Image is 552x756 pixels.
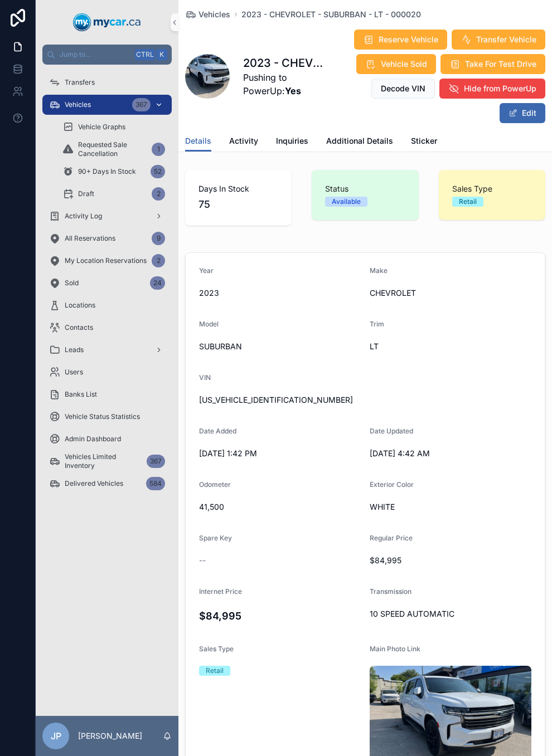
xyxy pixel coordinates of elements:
[199,341,361,352] span: SUBURBAN
[65,452,142,470] span: Vehicles Limited Inventory
[150,276,165,290] div: 24
[199,427,236,435] span: Date Added
[56,162,172,182] a: 90+ Days In Stock52
[370,341,531,352] span: LT
[241,9,421,20] span: 2023 - CHEVROLET - SUBURBAN - LT - 000020
[206,666,224,676] div: Retail
[42,72,172,92] a: Transfers
[42,251,172,271] a: My Location Reservations2
[285,85,301,96] strong: Yes
[379,34,438,45] span: Reserve Vehicle
[65,435,121,443] span: Admin Dashboard
[65,279,79,287] span: Sold
[42,228,172,248] a: All Reservations9
[198,197,278,212] span: 75
[42,45,172,65] button: Jump to...CtrlK
[60,50,130,59] span: Jump to...
[65,100,91,109] span: Vehicles
[243,71,329,97] span: Pushing to PowerUp:
[65,412,140,421] span: Vehicle Status Statistics
[157,50,166,59] span: K
[459,197,477,207] div: Retail
[452,30,545,50] button: Transfer Vehicle
[332,197,361,207] div: Available
[465,58,536,70] span: Take For Test Drive
[276,135,308,147] span: Inquiries
[370,287,531,299] span: CHEVROLET
[199,448,361,459] span: [DATE] 1:42 PM
[370,608,531,620] span: 10 SPEED AUTOMATIC
[464,83,536,94] span: Hide from PowerUp
[42,295,172,315] a: Locations
[65,323,93,332] span: Contacts
[476,34,536,45] span: Transfer Vehicle
[370,501,531,513] span: WHITE
[132,98,151,111] div: 367
[199,394,531,406] span: [US_VEHICLE_IDENTIFICATION_NUMBER]
[65,256,147,265] span: My Location Reservations
[147,455,165,468] div: 367
[276,131,308,153] a: Inquiries
[199,534,232,542] span: Spare Key
[152,187,165,201] div: 2
[326,131,393,153] a: Additional Details
[439,79,545,99] button: Hide from PowerUp
[185,135,211,147] span: Details
[42,362,172,382] a: Users
[199,373,211,382] span: VIN
[198,9,230,20] span: Vehicles
[73,13,141,31] img: App logo
[65,345,84,354] span: Leads
[152,143,165,156] div: 1
[78,730,142,742] p: [PERSON_NAME]
[42,340,172,360] a: Leads
[199,266,214,275] span: Year
[370,587,411,596] span: Transmission
[78,167,136,176] span: 90+ Days In Stock
[411,135,437,147] span: Sticker
[152,232,165,245] div: 9
[65,301,95,310] span: Locations
[152,254,165,267] div: 2
[370,555,531,566] span: $84,995
[199,608,361,623] h4: $84,995
[65,212,102,221] span: Activity Log
[370,427,413,435] span: Date Updated
[42,318,172,338] a: Contacts
[199,645,234,653] span: Sales Type
[370,448,531,459] span: [DATE] 4:42 AM
[42,474,172,494] a: Delivered Vehicles584
[42,384,172,404] a: Banks List
[36,65,178,508] div: scrollable content
[65,78,95,87] span: Transfers
[199,587,242,596] span: Internet Price
[440,54,545,74] button: Take For Test Drive
[65,390,97,399] span: Banks List
[243,55,329,71] h1: 2023 - CHEVROLET - SUBURBAN - LT - 000020
[199,287,361,299] span: 2023
[452,183,532,194] span: Sales Type
[199,320,219,328] span: Model
[42,206,172,226] a: Activity Log
[185,131,211,152] a: Details
[146,477,165,490] div: 584
[381,83,425,94] span: Decode VIN
[326,135,393,147] span: Additional Details
[370,645,420,653] span: Main Photo Link
[198,183,278,194] span: Days In Stock
[42,451,172,471] a: Vehicles Limited Inventory367
[229,131,258,153] a: Activity
[354,30,447,50] button: Reserve Vehicle
[199,501,361,513] span: 41,500
[371,79,435,99] button: Decode VIN
[325,183,405,194] span: Status
[199,555,206,566] span: --
[199,480,231,489] span: Odometer
[78,123,125,131] span: Vehicle Graphs
[42,273,172,293] a: Sold24
[370,480,414,489] span: Exterior Color
[356,54,436,74] button: Vehicle Sold
[42,407,172,427] a: Vehicle Status Statistics
[65,368,83,377] span: Users
[78,140,147,158] span: Requested Sale Cancellation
